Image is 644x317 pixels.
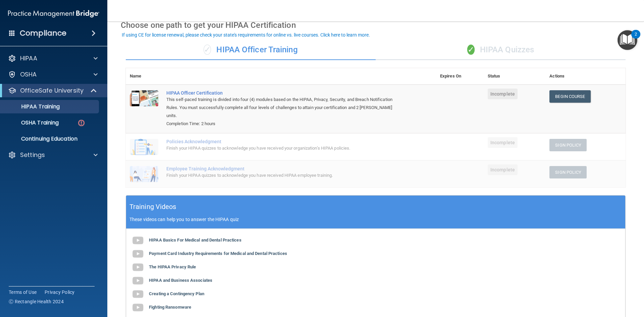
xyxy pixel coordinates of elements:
[549,90,590,103] a: Begin Course
[8,70,98,78] a: OSHA
[77,119,86,127] img: danger-circle.6113f641.png
[131,287,145,301] img: gray_youtube_icon.38fcd6cc.png
[549,139,587,151] button: Sign Policy
[8,54,98,62] a: HIPAA
[549,166,587,178] button: Sign Policy
[126,68,162,85] th: Name
[131,247,145,261] img: gray_youtube_icon.38fcd6cc.png
[4,103,60,110] p: HIPAA Training
[131,261,145,274] img: gray_youtube_icon.38fcd6cc.png
[166,171,402,179] div: Finish your HIPAA quizzes to acknowledge you have received HIPAA employee training.
[545,68,626,85] th: Actions
[20,70,37,78] p: OSHA
[20,151,45,159] p: Settings
[204,45,211,55] span: ✓
[20,29,66,38] h4: Compliance
[20,54,37,62] p: HIPAA
[9,298,64,305] span: Ⓒ Rectangle Health 2024
[121,32,371,38] button: If using CE for license renewal, please check your state's requirements for online vs. live cours...
[488,89,518,99] span: Incomplete
[488,164,518,175] span: Incomplete
[488,137,518,148] span: Incomplete
[131,301,145,314] img: gray_youtube_icon.38fcd6cc.png
[9,289,37,296] a: Terms of Use
[149,237,241,243] b: HIPAA Basics For Medical and Dental Practices
[166,166,402,171] div: Employee Training Acknowledgment
[8,87,97,95] a: OfficeSafe University
[4,119,59,126] p: OSHA Training
[166,139,402,144] div: Policies Acknowledgment
[8,151,98,159] a: Settings
[436,68,484,85] th: Expires On
[131,234,145,247] img: gray_youtube_icon.38fcd6cc.png
[149,264,196,269] b: The HIPAA Privacy Rule
[4,136,96,142] p: Continuing Education
[166,120,402,128] div: Completion Time: 2 hours
[149,251,287,256] b: Payment Card Industry Requirements for Medical and Dental Practices
[126,40,376,60] div: HIPAA Officer Training
[20,87,84,95] p: OfficeSafe University
[484,68,545,85] th: Status
[149,291,204,296] b: Creating a Contingency Plan
[467,45,475,55] span: ✓
[122,33,370,37] div: If using CE for license renewal, please check your state's requirements for online vs. live cours...
[121,15,631,35] div: Choose one path to get your HIPAA Certification
[8,7,99,20] img: PMB logo
[166,144,402,152] div: Finish your HIPAA quizzes to acknowledge you have received your organization’s HIPAA policies.
[45,289,75,296] a: Privacy Policy
[129,201,176,213] h5: Training Videos
[131,274,145,287] img: gray_youtube_icon.38fcd6cc.png
[149,278,212,283] b: HIPAA and Business Associates
[376,40,626,60] div: HIPAA Quizzes
[149,305,191,310] b: Fighting Ransomware
[618,30,637,50] button: Open Resource Center, 2 new notifications
[166,90,402,96] a: HIPAA Officer Certification
[166,96,402,120] div: This self-paced training is divided into four (4) modules based on the HIPAA, Privacy, Security, ...
[635,34,637,43] div: 2
[129,217,622,222] p: These videos can help you to answer the HIPAA quiz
